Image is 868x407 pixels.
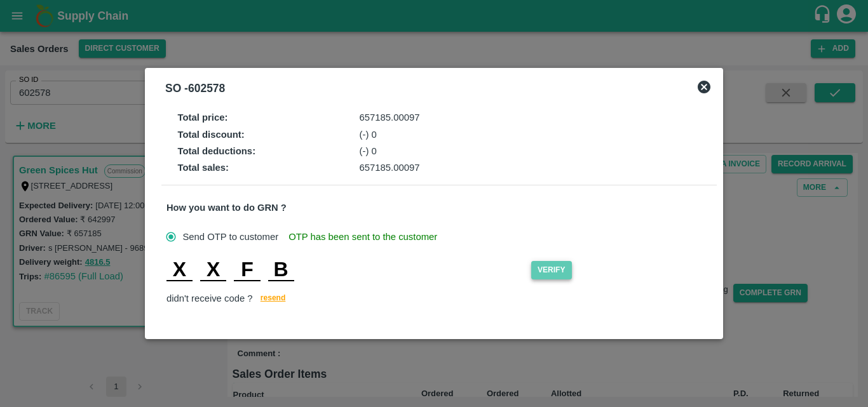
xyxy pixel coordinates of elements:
span: (-) 0 [360,146,377,156]
span: 657185.00097 [360,112,420,123]
strong: Total discount : [177,130,244,140]
div: didn't receive code ? [166,291,712,307]
strong: How you want to do GRN ? [166,203,287,213]
strong: Total deductions : [177,146,255,156]
strong: Total sales : [177,163,229,173]
span: Send OTP to customer [182,230,278,244]
button: resend [253,291,294,307]
div: SO - 602578 [165,79,225,97]
span: (-) 0 [360,130,377,140]
button: Verify [531,261,572,279]
span: resend [261,291,286,305]
span: OTP has been sent to the customer [288,230,437,244]
span: 657185.00097 [360,163,420,173]
strong: Total price : [177,112,227,123]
